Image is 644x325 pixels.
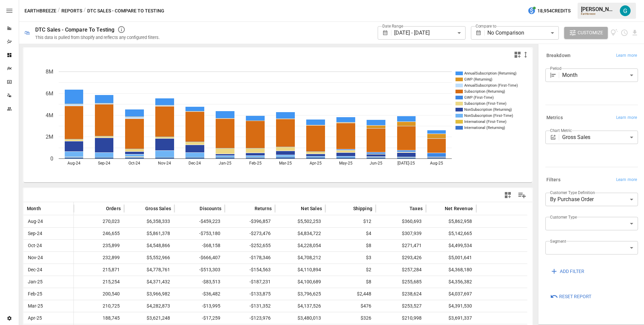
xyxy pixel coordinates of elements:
button: 18,954Credits [525,5,573,17]
span: $4,548,866 [127,240,171,251]
text: GWP (First-Time) [464,95,494,100]
span: $8 [329,276,372,288]
span: Net Sales [301,205,322,212]
button: Sort [96,204,105,213]
text: 2M [46,134,53,140]
span: -$252,655 [228,240,272,251]
span: $3,796,625 [278,288,322,300]
span: Month [27,205,41,212]
span: -$666,407 [178,252,221,264]
span: Aug-24 [27,216,44,227]
button: Schedule report [621,29,628,37]
text: Apr-25 [310,161,322,166]
span: 215,254 [77,276,121,288]
svg: A chart. [23,61,527,182]
span: 270,023 [77,216,121,227]
div: [PERSON_NAME] [581,6,616,12]
button: Sort [190,204,199,213]
text: International (Returning) [464,126,505,130]
span: -$68,158 [178,240,221,251]
label: Date Range [382,23,403,29]
button: Customize [564,27,608,39]
div: / [84,7,86,15]
span: Learn more [616,114,637,121]
button: Sort [435,204,444,213]
span: 18,954 Credits [537,7,571,15]
span: 232,899 [77,252,121,264]
button: Sort [135,204,145,213]
span: $360,693 [379,216,423,227]
span: Sep-24 [27,228,43,239]
span: Discounts [200,205,221,212]
span: $4,100,689 [278,276,322,288]
span: $6,358,333 [127,216,171,227]
span: $5,142,665 [429,228,473,239]
text: May-25 [339,161,353,166]
span: $2 [329,264,372,276]
img: Gavin Acres [620,5,631,16]
span: -$133,875 [228,288,272,300]
span: $5,862,958 [429,216,473,227]
text: Subscription (First-Time) [464,101,506,106]
span: $326 [329,312,372,324]
text: Subscription (Returning) [464,89,505,94]
span: Reset Report [559,292,591,301]
text: Feb-25 [249,161,262,166]
button: Manage Columns [515,188,530,203]
span: -$273,476 [228,228,272,239]
div: Gross Sales [562,131,638,144]
span: $3,621,248 [127,312,171,324]
button: Sort [399,204,409,213]
span: Shipping [353,205,372,212]
text: Aug-25 [430,161,443,166]
text: Oct-24 [128,161,140,166]
text: AnnualSubscription (Returning) [464,71,517,76]
span: Net Revenue [445,205,473,212]
div: By Purchase Order [545,193,638,206]
label: Chart Metric [550,128,572,133]
span: -$83,513 [178,276,221,288]
span: $5,502,253 [278,216,322,227]
span: $3,691,337 [429,312,473,324]
span: -$131,352 [228,300,272,312]
span: $4,708,212 [278,252,322,264]
text: 6M [46,90,53,97]
span: $2,448 [329,288,372,300]
button: Download report [631,29,639,37]
span: $238,624 [379,288,423,300]
div: 🛍 [24,30,30,36]
span: $4,228,054 [278,240,322,251]
span: -$36,482 [178,288,221,300]
span: $307,939 [379,228,423,239]
div: / [58,7,60,15]
span: Orders [106,205,121,212]
div: This data is pulled from Shopify and reflects any configured filters. [35,35,160,40]
span: $4,282,873 [127,300,171,312]
text: NonSubscription (Returning) [464,107,512,112]
h6: Breakdown [546,52,571,59]
span: $4,778,761 [127,264,171,276]
span: -$753,180 [178,228,221,239]
span: $4,499,534 [429,240,473,251]
span: -$123,976 [228,312,272,324]
text: Jun-25 [370,161,382,166]
text: 4M [46,112,53,119]
span: Nov-24 [27,252,44,264]
span: Returns [255,205,272,212]
span: $5,001,641 [429,252,473,264]
label: Segment [550,238,566,244]
span: Learn more [616,177,637,183]
text: 8M [46,68,53,75]
span: $257,284 [379,264,423,276]
span: Learn more [616,52,637,59]
label: Customer Type Definition [550,190,595,195]
span: Customize [578,29,603,37]
button: Sort [42,204,51,213]
button: Earthbreeze [24,7,56,15]
span: $4,834,722 [278,228,322,239]
text: GWP (Returning) [464,77,492,82]
span: -$178,346 [228,252,272,264]
button: ADD FILTER [545,265,589,277]
button: Sort [343,204,353,213]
